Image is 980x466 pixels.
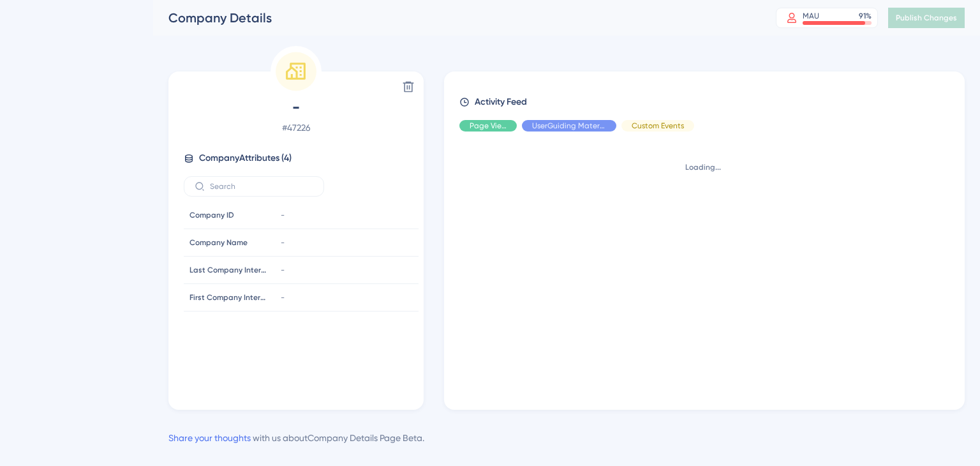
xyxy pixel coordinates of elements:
[632,121,684,131] span: Custom Events
[184,120,408,135] span: # 47226
[168,430,424,446] div: with us about Company Details Page Beta .
[888,8,965,28] button: Publish Changes
[189,292,266,303] span: First Company Interaction
[189,265,266,275] span: Last Company Interaction
[184,97,408,117] span: -
[168,433,251,443] a: Share your thoughts
[459,162,947,172] div: Loading...
[803,11,819,21] div: MAU
[281,292,285,303] span: -
[189,210,234,220] span: Company ID
[210,182,313,191] input: Search
[189,237,248,248] span: Company Name
[532,121,606,131] span: UserGuiding Material
[281,210,285,220] span: -
[470,121,507,131] span: Page View
[859,11,872,21] div: 91 %
[896,13,957,23] span: Publish Changes
[199,151,292,166] span: Company Attributes ( 4 )
[281,265,285,275] span: -
[281,237,285,248] span: -
[168,9,744,27] div: Company Details
[475,94,527,110] span: Activity Feed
